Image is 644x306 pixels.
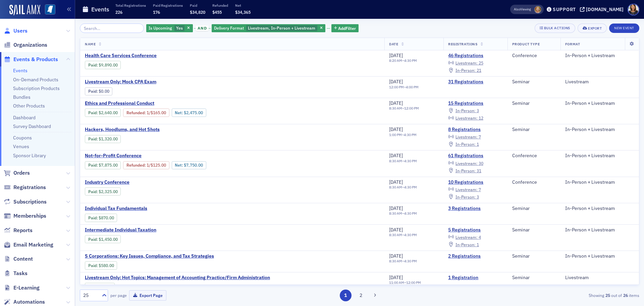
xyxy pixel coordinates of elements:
a: 2 Registrations [448,253,503,259]
button: [DOMAIN_NAME] [580,7,626,12]
span: Net : [175,110,184,115]
span: Yes [176,25,183,31]
time: 12:00 PM [389,85,404,89]
span: 7 [479,134,481,139]
span: Profile [628,4,639,15]
p: Net [235,3,251,8]
input: Search… [80,24,144,33]
div: – [389,133,417,137]
span: $0.00 [99,89,109,94]
span: : [88,163,99,168]
a: Industry Conference [85,179,198,185]
span: Product Type [512,42,540,46]
a: Livestream: 12 [448,116,483,121]
a: S Corporations: Key Issues, Compliance, and Tax Strategies [85,253,214,259]
a: Livestream: 4 [448,234,481,240]
a: 15 Registrations [448,100,503,106]
div: – [389,159,417,163]
div: – [389,280,421,285]
span: $9,890.00 [99,62,118,68]
span: : [88,62,99,68]
a: On-Demand Products [13,77,58,83]
a: Intermediate Individual Taxation [85,227,198,233]
img: SailAMX [9,5,40,15]
a: Health Care Services Conference [85,53,198,59]
time: 8:30 AM [389,211,402,216]
a: E-Learning [4,284,40,292]
span: $2,325.00 [99,189,118,194]
div: Paid: 4 - $58000 [85,261,117,269]
span: : [88,189,99,194]
a: Users [4,27,28,35]
a: Paid [88,136,97,141]
span: : [88,215,99,220]
button: Export [578,24,607,33]
time: 4:30 PM [404,185,417,189]
div: Export [588,27,602,30]
div: Refunded: 67 - $787500 [123,161,169,169]
div: – [389,85,419,89]
div: In-Person + Livestream [565,127,634,133]
a: In-Person: 31 [448,168,481,173]
span: In-Person : [455,242,476,247]
span: [DATE] [389,274,403,280]
time: 8:30 AM [389,185,402,189]
div: Yes [146,24,193,33]
button: New Event [609,24,639,33]
a: 10 Registrations [448,179,503,185]
span: $1,320.00 [99,136,118,141]
span: Subscriptions [13,198,47,206]
div: Paid: 10 - $132000 [85,135,121,143]
a: In-Person: 3 [448,194,479,200]
strong: 25 [604,292,611,298]
span: Livestream : [455,134,478,139]
span: Is Upcoming [149,25,172,31]
a: Reports [4,227,33,234]
div: In-Person + Livestream [565,153,634,159]
span: Not-for-Profit Conference [85,153,198,159]
a: Subscription Products [13,85,60,91]
a: Paid [88,215,97,220]
time: 8:30 AM [389,232,402,237]
a: Hackers, Hoodlums, and Hot Shots [85,127,198,133]
span: Tasks [13,270,28,277]
span: Delivery Format [214,25,244,31]
a: Subscriptions [4,198,47,206]
span: $870.00 [99,215,114,220]
a: Livestream Only: Mock CPA Exam [85,79,198,85]
span: Livestream, In-Person + Livestream [248,25,315,31]
a: Paid [88,263,97,268]
span: [DATE] [389,253,403,259]
a: Dashboard [13,115,36,121]
div: Paid: 49 - $989000 [85,61,121,69]
div: Livestream [565,79,634,85]
span: $165.00 [151,110,166,115]
time: 4:30 PM [404,132,417,137]
span: In-Person : [455,141,476,147]
span: Registrations [13,184,46,191]
a: Content [4,255,33,263]
span: : [88,237,99,242]
a: In-Person: 1 [448,242,479,247]
span: Livestream : [455,234,478,240]
div: Conference [512,153,556,159]
span: : [126,110,147,115]
a: Livestream: 7 [448,134,481,140]
a: Sponsor Library [13,152,46,159]
span: Reports [13,227,33,234]
a: Events & Products [4,56,58,63]
div: Net: $247500 [172,108,206,117]
span: [DATE] [389,152,403,159]
span: 30 [479,161,483,166]
div: Net: $775000 [172,161,206,169]
a: Livestream: 30 [448,161,483,166]
span: $7,875.00 [99,163,118,168]
p: Refunded [212,3,228,8]
span: Name [85,42,96,46]
span: 176 [153,9,160,15]
time: 4:30 PM [404,159,417,163]
span: Livestream : [455,60,478,65]
div: Refunded: 17 - $264000 [123,108,169,117]
div: – [389,259,417,263]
